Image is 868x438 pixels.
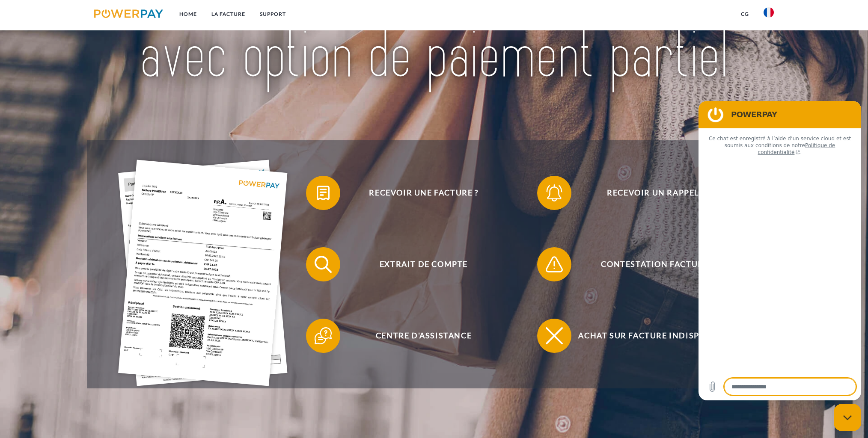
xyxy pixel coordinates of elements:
img: single_invoice_powerpay_fr.jpg [118,160,288,386]
img: qb_help.svg [312,325,334,346]
button: Achat sur facture indisponible [537,319,760,353]
a: Support [253,6,293,22]
button: Extrait de compte [306,247,529,281]
a: CG [734,6,756,22]
button: Centre d'assistance [306,319,529,353]
img: qb_bell.svg [544,182,565,204]
iframe: Fenêtre de messagerie [699,101,861,400]
img: logo-powerpay.svg [94,9,163,18]
img: fr [764,7,774,18]
iframe: Bouton de lancement de la fenêtre de messagerie, conversation en cours [834,404,861,431]
button: Recevoir un rappel? [537,176,760,210]
span: Extrait de compte [319,247,529,281]
span: Achat sur facture indisponible [550,319,760,353]
button: Contestation Facture [537,247,760,281]
span: Contestation Facture [550,247,760,281]
span: Centre d'assistance [319,319,529,353]
a: Home [172,6,204,22]
img: qb_close.svg [544,325,565,346]
button: Recevoir une facture ? [306,176,529,210]
img: qb_search.svg [312,254,334,275]
a: LA FACTURE [204,6,253,22]
span: Recevoir une facture ? [319,176,529,210]
img: qb_warning.svg [544,254,565,275]
img: qb_bill.svg [312,182,334,204]
span: Recevoir un rappel? [550,176,760,210]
